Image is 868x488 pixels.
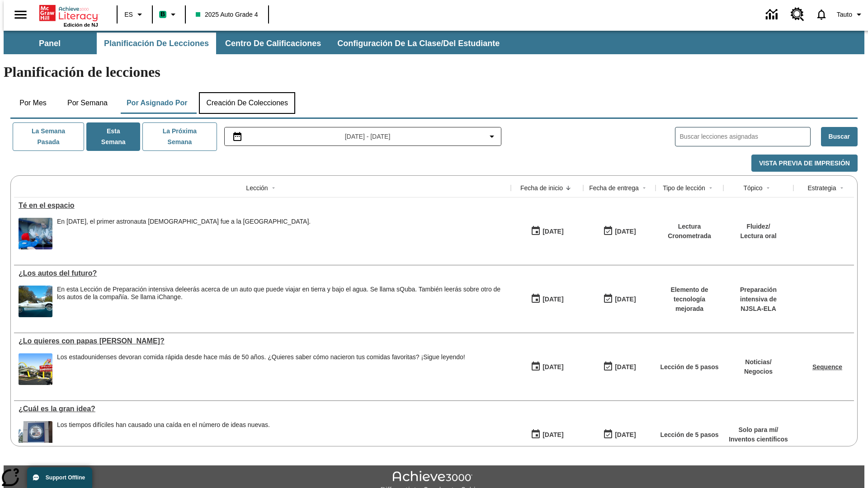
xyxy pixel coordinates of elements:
[268,183,279,193] button: Sort
[563,183,574,193] button: Sort
[46,474,85,481] span: Support Offline
[680,130,810,143] input: Buscar lecciones asignadas
[837,10,852,19] span: Tauto
[729,425,788,435] p: Solo para mí /
[4,64,864,80] h1: Planificación de lecciones
[744,357,773,367] p: Noticias /
[57,353,465,361] div: Los estadounidenses devoran comida rápida desde hace más de 50 años. ¿Quieres saber cómo nacieron...
[225,38,321,49] span: Centro de calificaciones
[4,31,864,54] div: Subbarra de navegación
[57,286,506,317] div: En esta Lección de Preparación intensiva de leerás acerca de un auto que puede viajar en tierra y...
[740,231,776,241] p: Lectura oral
[246,183,268,192] div: Lección
[528,426,566,443] button: 04/07/25: Primer día en que estuvo disponible la lección
[199,92,295,114] button: Creación de colecciones
[57,218,311,225] div: En [DATE], el primer astronauta [DEMOGRAPHIC_DATA] fue a la [GEOGRAPHIC_DATA].
[142,122,217,151] button: La próxima semana
[27,467,92,488] button: Support Offline
[807,183,836,192] div: Estrategia
[660,430,718,440] p: Lección de 5 pasos
[19,421,52,453] img: Letrero cerca de un edificio dice Oficina de Patentes y Marcas de los Estados Unidos. La economía...
[19,269,506,277] div: ¿Los autos del futuro?
[542,294,563,305] div: [DATE]
[160,9,165,20] span: B
[660,285,719,314] p: Elemento de tecnología mejorada
[60,92,115,114] button: Por semana
[660,222,719,241] p: Lectura Cronometrada
[542,429,563,441] div: [DATE]
[19,269,506,277] a: ¿Los autos del futuro? , Lecciones
[7,1,34,28] button: Abrir el menú lateral
[486,131,497,142] svg: Collapse Date Range Filter
[124,10,133,19] span: ES
[542,361,563,373] div: [DATE]
[705,183,716,193] button: Sort
[528,358,566,375] button: 07/14/25: Primer día en que estuvo disponible la lección
[13,122,84,151] button: La semana pasada
[57,421,270,429] div: Los tiempos difíciles han causado una caída en el número de ideas nuevas.
[196,10,258,19] span: 2025 Auto Grade 4
[528,291,566,308] button: 07/23/25: Primer día en que estuvo disponible la lección
[729,435,788,444] p: Inventos científicos
[740,222,776,231] p: Fluidez /
[728,285,789,314] p: Preparación intensiva de NJSLA-ELA
[330,33,507,54] button: Configuración de la clase/del estudiante
[663,183,705,192] div: Tipo de lección
[19,337,506,345] div: ¿Lo quieres con papas fritas?
[39,38,61,49] span: Panel
[104,38,209,49] span: Planificación de lecciones
[833,6,868,23] button: Perfil/Configuración
[763,183,774,193] button: Sort
[615,429,636,441] div: [DATE]
[19,405,506,413] div: ¿Cuál es la gran idea?
[57,286,500,300] testabrev: leerás acerca de un auto que puede viajar en tierra y bajo el agua. Se llama sQuba. También leerá...
[64,22,98,28] span: Edición de NJ
[600,291,639,308] button: 06/30/26: Último día en que podrá accederse la lección
[57,218,311,249] div: En diciembre de 2015, el primer astronauta británico fue a la Estación Espacial Internacional.
[821,127,858,146] button: Buscar
[4,33,508,54] div: Subbarra de navegación
[86,122,140,151] button: Esta semana
[39,3,98,28] div: Portada
[345,132,391,141] span: [DATE] - [DATE]
[337,38,500,49] span: Configuración de la clase/del estudiante
[97,33,216,54] button: Planificación de lecciones
[228,131,498,142] button: Seleccione el intervalo de fechas opción del menú
[639,183,650,193] button: Sort
[10,92,56,114] button: Por mes
[57,421,270,453] div: Los tiempos difíciles han causado una caída en el número de ideas nuevas.
[615,294,636,305] div: [DATE]
[744,367,773,376] p: Negocios
[19,405,506,413] a: ¿Cuál es la gran idea?, Lecciones
[751,155,858,172] button: Vista previa de impresión
[615,226,636,237] div: [DATE]
[19,202,506,210] a: Té en el espacio, Lecciones
[528,223,566,240] button: 10/06/25: Primer día en que estuvo disponible la lección
[119,92,195,114] button: Por asignado por
[836,183,847,193] button: Sort
[19,286,52,317] img: Un automóvil de alta tecnología flotando en el agua.
[810,3,833,26] a: Notificaciones
[600,358,639,375] button: 07/20/26: Último día en que podrá accederse la lección
[520,183,563,192] div: Fecha de inicio
[19,353,52,385] img: Uno de los primeros locales de McDonald's, con el icónico letrero rojo y los arcos amarillos.
[19,218,52,249] img: Un astronauta, el primero del Reino Unido que viaja a la Estación Espacial Internacional, saluda ...
[760,2,785,27] a: Centro de información
[156,6,182,23] button: Boost El color de la clase es verde menta. Cambiar el color de la clase.
[542,226,563,237] div: [DATE]
[5,33,95,54] button: Panel
[785,2,810,27] a: Centro de recursos, Se abrirá en una pestaña nueva.
[615,361,636,373] div: [DATE]
[39,4,98,22] a: Portada
[120,6,149,23] button: Lenguaje: ES, Selecciona un idioma
[19,202,506,210] div: Té en el espacio
[57,353,465,385] div: Los estadounidenses devoran comida rápida desde hace más de 50 años. ¿Quieres saber cómo nacieron...
[218,33,328,54] button: Centro de calificaciones
[600,223,639,240] button: 10/12/25: Último día en que podrá accederse la lección
[589,183,639,192] div: Fecha de entrega
[57,286,506,301] div: En esta Lección de Preparación intensiva de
